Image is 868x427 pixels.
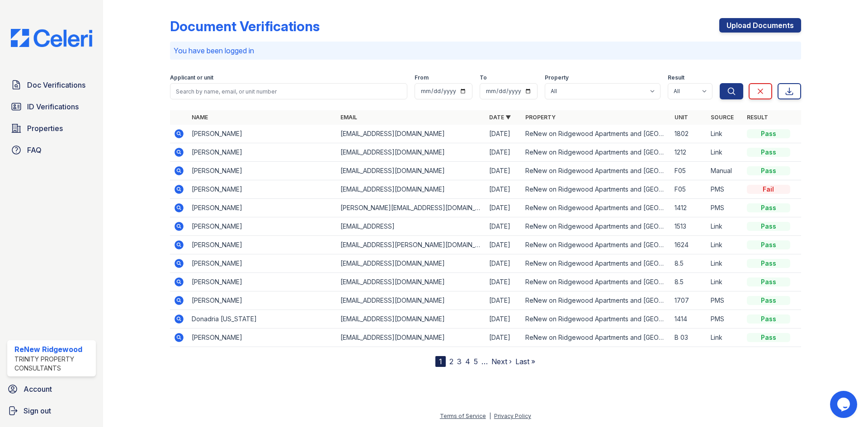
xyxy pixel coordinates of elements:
td: 1513 [671,217,707,236]
div: Pass [747,222,790,231]
td: [DATE] [486,217,522,236]
td: ReNew on Ridgewood Apartments and [GEOGRAPHIC_DATA] [522,217,670,236]
td: ReNew on Ridgewood Apartments and [GEOGRAPHIC_DATA] [522,180,670,199]
td: Link [707,254,743,273]
a: Email [340,114,357,121]
td: PMS [707,310,743,328]
td: [PERSON_NAME] [188,217,337,236]
div: Document Verifications [170,18,320,34]
a: Privacy Policy [494,413,531,419]
td: [PERSON_NAME] [188,143,337,162]
a: Result [747,114,768,121]
td: [DATE] [486,254,522,273]
td: ReNew on Ridgewood Apartments and [GEOGRAPHIC_DATA] [522,310,670,328]
td: [PERSON_NAME][EMAIL_ADDRESS][DOMAIN_NAME] [337,199,486,217]
a: FAQ [7,141,96,159]
td: [DATE] [486,291,522,310]
a: 2 [449,357,453,366]
div: Pass [747,129,790,138]
label: Property [545,74,569,81]
label: To [480,74,487,81]
a: Next › [491,357,512,366]
td: [PERSON_NAME] [188,180,337,199]
div: Pass [747,314,790,324]
td: Link [707,236,743,254]
td: [EMAIL_ADDRESS][DOMAIN_NAME] [337,143,486,162]
td: PMS [707,291,743,310]
span: Sign out [24,405,51,416]
td: [DATE] [486,143,522,162]
td: PMS [707,180,743,199]
td: ReNew on Ridgewood Apartments and [GEOGRAPHIC_DATA] [522,328,670,347]
td: 8.5 [671,273,707,291]
td: [PERSON_NAME] [188,328,337,347]
td: ReNew on Ridgewood Apartments and [GEOGRAPHIC_DATA] [522,199,670,217]
td: Link [707,273,743,291]
td: [PERSON_NAME] [188,273,337,291]
div: Pass [747,240,790,249]
td: ReNew on Ridgewood Apartments and [GEOGRAPHIC_DATA] [522,273,670,291]
a: 3 [457,357,462,366]
a: 5 [474,357,478,366]
div: Pass [747,296,790,305]
div: Trinity Property Consultants [14,355,92,373]
td: Link [707,125,743,143]
td: ReNew on Ridgewood Apartments and [GEOGRAPHIC_DATA] [522,236,670,254]
td: B 03 [671,328,707,347]
td: ReNew on Ridgewood Apartments and [GEOGRAPHIC_DATA] [522,125,670,143]
td: [DATE] [486,310,522,328]
span: … [481,356,488,367]
a: 4 [465,357,470,366]
div: 1 [435,356,446,367]
td: [EMAIL_ADDRESS][DOMAIN_NAME] [337,328,486,347]
td: F05 [671,162,707,180]
div: Pass [747,166,790,175]
td: ReNew on Ridgewood Apartments and [GEOGRAPHIC_DATA] [522,143,670,162]
div: Pass [747,333,790,342]
td: [DATE] [486,162,522,180]
iframe: chat widget [830,391,859,418]
td: [EMAIL_ADDRESS] [337,217,486,236]
td: 1707 [671,291,707,310]
a: Doc Verifications [7,76,96,94]
div: Pass [747,148,790,157]
td: [PERSON_NAME] [188,125,337,143]
span: Doc Verifications [27,80,85,90]
div: | [489,413,491,419]
td: [EMAIL_ADDRESS][DOMAIN_NAME] [337,291,486,310]
td: Link [707,143,743,162]
label: From [415,74,429,81]
label: Applicant or unit [170,74,213,81]
label: Result [668,74,684,81]
a: Source [711,114,734,121]
span: Account [24,384,52,394]
span: FAQ [27,145,42,155]
td: [EMAIL_ADDRESS][DOMAIN_NAME] [337,310,486,328]
td: Donadria [US_STATE] [188,310,337,328]
a: ID Verifications [7,98,96,116]
button: Sign out [4,402,99,420]
a: Unit [675,114,688,121]
td: [EMAIL_ADDRESS][DOMAIN_NAME] [337,254,486,273]
td: [DATE] [486,125,522,143]
td: [EMAIL_ADDRESS][DOMAIN_NAME] [337,162,486,180]
span: ID Verifications [27,101,79,112]
td: Link [707,328,743,347]
a: Upload Documents [719,18,801,33]
td: [EMAIL_ADDRESS][DOMAIN_NAME] [337,273,486,291]
td: [EMAIL_ADDRESS][DOMAIN_NAME] [337,180,486,199]
td: [PERSON_NAME] [188,199,337,217]
div: ReNew Ridgewood [14,344,92,355]
td: 1624 [671,236,707,254]
td: 1212 [671,143,707,162]
td: 8.5 [671,254,707,273]
input: Search by name, email, or unit number [170,83,407,99]
td: [DATE] [486,180,522,199]
a: Property [525,114,556,121]
div: Fail [747,185,790,194]
td: [PERSON_NAME] [188,254,337,273]
div: Pass [747,203,790,212]
td: [DATE] [486,199,522,217]
a: Last » [515,357,535,366]
img: CE_Logo_Blue-a8612792a0a2168367f1c8372b55b34899dd931a85d93a1a3d3e32e68fde9ad4.png [4,29,99,47]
